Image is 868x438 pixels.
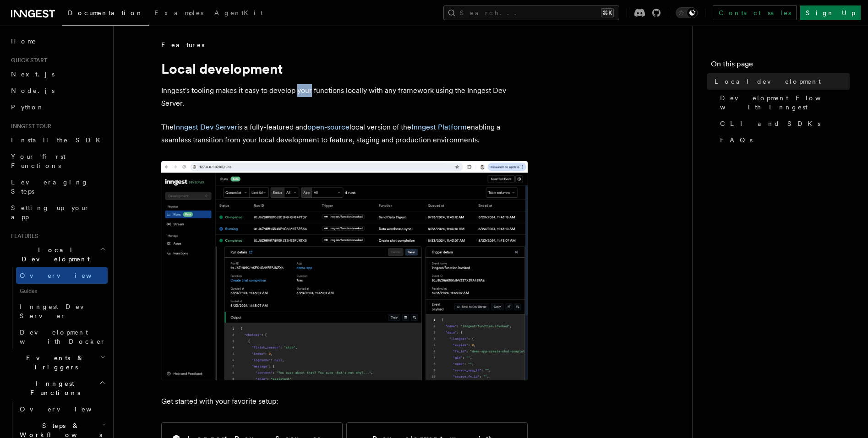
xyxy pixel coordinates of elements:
span: Local Development [7,245,100,264]
span: Node.js [11,87,55,94]
button: Local Development [7,242,108,267]
span: Leveraging Steps [11,178,88,195]
span: Documentation [68,9,143,16]
a: Install the SDK [7,132,108,148]
div: Local Development [7,267,108,350]
span: Development Flow with Inngest [720,93,850,112]
span: Local development [715,77,821,86]
span: Home [11,37,37,46]
a: Setting up your app [7,200,108,225]
span: Development with Docker [20,329,106,345]
a: Inngest Dev Server [174,123,237,131]
span: Your first Functions [11,153,66,169]
span: Overview [20,406,114,413]
span: Inngest Dev Server [20,303,98,319]
a: Sign Up [800,5,861,20]
kbd: ⌘K [601,8,614,17]
button: Toggle dark mode [676,7,698,18]
a: FAQs [716,132,850,148]
a: AgentKit [209,3,268,25]
h4: On this page [711,59,850,73]
button: Inngest Functions [7,375,108,401]
a: Leveraging Steps [7,174,108,200]
span: Quick start [7,57,47,64]
span: Inngest Functions [7,379,99,397]
button: Search...⌘K [443,5,619,20]
span: CLI and SDKs [720,119,820,128]
span: Overview [20,272,114,279]
a: Local development [711,73,850,90]
a: Home [7,33,108,49]
a: Development with Docker [16,324,108,350]
a: Python [7,99,108,115]
span: Examples [154,9,203,16]
span: AgentKit [214,9,263,16]
span: Inngest tour [7,123,51,130]
p: Get started with your favorite setup: [161,395,528,408]
a: Overview [16,267,108,284]
a: open-source [307,123,349,131]
a: Node.js [7,82,108,99]
a: Next.js [7,66,108,82]
a: Your first Functions [7,148,108,174]
a: Contact sales [713,5,797,20]
span: Features [161,40,204,49]
span: Setting up your app [11,204,90,221]
h1: Local development [161,60,528,77]
a: Examples [149,3,209,25]
span: FAQs [720,135,753,145]
img: The Inngest Dev Server on the Functions page [161,161,528,380]
button: Events & Triggers [7,350,108,375]
a: Inngest Dev Server [16,298,108,324]
a: Documentation [62,3,149,26]
p: Inngest's tooling makes it easy to develop your functions locally with any framework using the In... [161,84,528,110]
a: Inngest Platform [411,123,467,131]
a: Overview [16,401,108,417]
span: Python [11,103,44,111]
p: The is a fully-featured and local version of the enabling a seamless transition from your local d... [161,121,528,146]
a: CLI and SDKs [716,115,850,132]
span: Guides [16,284,108,298]
span: Features [7,233,38,240]
span: Events & Triggers [7,353,100,372]
a: Development Flow with Inngest [716,90,850,115]
span: Next.js [11,70,55,78]
span: Install the SDK [11,136,106,144]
